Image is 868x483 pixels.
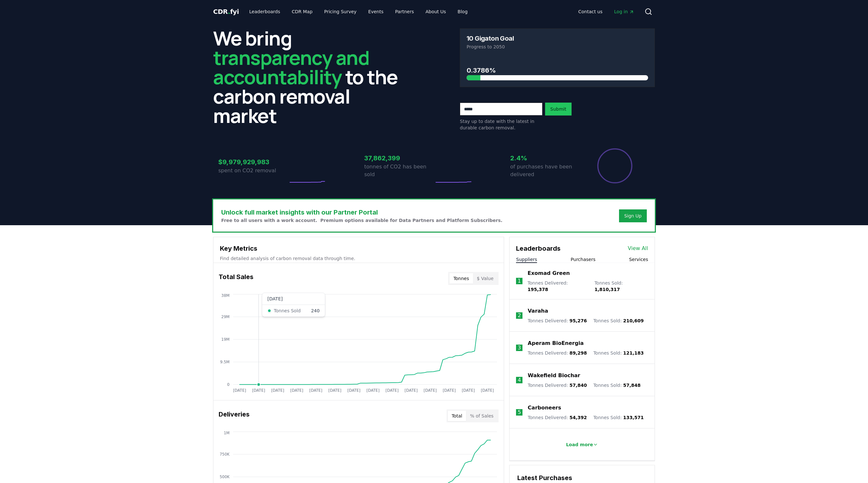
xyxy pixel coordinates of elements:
h3: Total Sales [219,272,253,285]
button: Submit [545,103,572,116]
p: Find detailed analysis of carbon removal data through time. [220,255,497,262]
span: 121,183 [623,350,644,356]
p: 5 [518,408,521,416]
h3: Key Metrics [220,244,497,253]
a: Blog [452,6,473,17]
p: Free to all users with a work account. Premium options available for Data Partners and Platform S... [221,217,502,224]
span: 95,276 [569,318,587,323]
tspan: 0 [227,382,230,387]
a: Partners [390,6,419,17]
a: View All [628,245,648,252]
h3: 37,862,399 [364,153,434,163]
a: Aperam BioEnergia [528,339,584,347]
a: Log in [609,6,639,17]
p: Progress to 2050 [467,44,648,50]
h3: 2.4% [510,153,580,163]
p: Tonnes Sold : [594,280,648,293]
a: CDR.fyi [213,7,239,16]
tspan: 38M [221,293,230,298]
a: Events [363,6,388,17]
button: Services [629,256,648,263]
tspan: [DATE] [328,388,342,393]
p: of purchases have been delivered [510,163,580,178]
h3: Latest Purchases [517,473,647,483]
span: 89,298 [569,350,587,356]
tspan: [DATE] [481,388,494,393]
span: 195,378 [528,287,548,292]
tspan: [DATE] [290,388,304,393]
button: Purchasers [571,256,595,263]
h3: 0.3786% [467,65,648,75]
h3: Deliveries [219,409,250,422]
tspan: [DATE] [233,388,246,393]
p: 1 [518,277,521,285]
span: 57,840 [569,383,587,388]
p: Tonnes Sold : [593,317,644,324]
tspan: 750K [220,452,230,457]
h3: Unlock full market insights with our Partner Portal [221,207,502,217]
p: 2 [518,312,521,319]
tspan: [DATE] [367,388,380,393]
tspan: [DATE] [271,388,284,393]
tspan: [DATE] [347,388,361,393]
h3: Leaderboards [516,244,561,253]
button: Suppliers [516,256,537,263]
tspan: 500K [220,475,230,479]
p: Tonnes Sold : [593,350,644,356]
p: Stay up to date with the latest in durable carbon removal. [460,118,542,131]
p: Tonnes Delivered : [528,382,587,388]
p: Tonnes Delivered : [528,350,587,356]
tspan: 1M [224,431,230,435]
p: tonnes of CO2 has been sold [364,163,434,178]
h3: 10 Gigaton Goal [467,35,514,42]
button: Tonnes [449,273,473,284]
tspan: [DATE] [386,388,399,393]
h3: $9,979,929,983 [218,157,288,167]
a: Contact us [573,6,608,17]
tspan: [DATE] [424,388,437,393]
a: Exomad Green [528,269,570,277]
p: Tonnes Sold : [593,414,644,421]
nav: Main [244,6,473,17]
tspan: [DATE] [405,388,418,393]
a: Carboneers [528,404,561,412]
a: About Us [420,6,451,17]
div: Percentage of sales delivered [597,148,633,184]
p: 4 [518,376,521,384]
tspan: 19M [221,337,230,342]
button: % of Sales [466,411,497,421]
button: $ Value [473,273,498,284]
tspan: [DATE] [443,388,456,393]
span: transparency and accountability [213,44,369,90]
a: Wakefield Biochar [528,372,580,379]
a: Varaha [528,307,548,315]
button: Total [448,411,466,421]
tspan: 9.5M [220,360,230,364]
tspan: [DATE] [309,388,323,393]
tspan: 29M [221,315,230,319]
h2: We bring to the carbon removal market [213,28,408,125]
p: spent on CO2 removal [218,167,288,175]
span: Log in [614,8,634,15]
p: Tonnes Delivered : [528,414,587,421]
a: Leaderboards [244,6,285,17]
span: 57,848 [623,383,641,388]
nav: Main [573,6,639,17]
p: Tonnes Delivered : [528,317,587,324]
span: 1,810,317 [594,287,620,292]
p: 3 [518,344,521,352]
p: Tonnes Sold : [593,382,640,388]
p: Tonnes Delivered : [528,280,588,293]
span: 54,392 [569,415,587,420]
span: CDR fyi [213,8,239,15]
tspan: [DATE] [462,388,475,393]
a: Pricing Survey [319,6,362,17]
div: Sign Up [624,213,642,219]
a: CDR Map [287,6,318,17]
p: Load more [566,441,593,448]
